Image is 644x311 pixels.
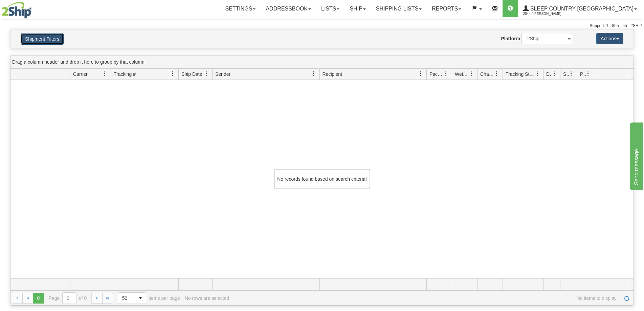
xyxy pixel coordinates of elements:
span: select [135,293,146,304]
a: Packages filter column settings [440,68,452,80]
a: Delivery Status filter column settings [549,68,560,80]
span: Tracking Status [506,71,535,77]
a: Addressbook [261,0,316,17]
a: Ship [345,0,371,17]
span: Sleep Country [GEOGRAPHIC_DATA] [529,6,634,12]
span: Tracking # [114,71,136,77]
div: grid grouping header [10,55,634,69]
span: Ship Date [181,71,202,77]
span: Pickup Status [580,71,586,77]
a: Sender filter column settings [308,68,319,80]
span: 50 [122,295,131,302]
img: logo2044.jpg [2,2,31,19]
a: Ship Date filter column settings [201,68,212,80]
span: Charge [480,71,494,77]
a: Settings [220,0,261,17]
button: Shipment Filters [21,33,64,45]
span: Carrier [73,71,88,77]
a: Pickup Status filter column settings [582,68,594,80]
a: Refresh [621,293,632,304]
label: Platform [501,35,520,42]
a: Tracking Status filter column settings [532,68,543,80]
span: Page 0 [33,293,44,304]
iframe: chat widget [628,121,643,190]
a: Lists [316,0,345,17]
div: No records found based on search criteria! [274,169,370,189]
span: 2044 / [PERSON_NAME] [523,10,574,17]
a: Sleep Country [GEOGRAPHIC_DATA] 2044 / [PERSON_NAME] [518,0,642,17]
span: Weight [455,71,469,77]
a: Shipment Issues filter column settings [565,68,577,80]
span: Page of 0 [49,292,87,304]
span: Delivery Status [546,71,552,77]
span: Page sizes drop down [118,292,146,304]
span: No items to display [234,295,617,301]
div: Support: 1 - 855 - 55 - 2SHIP [2,23,642,29]
div: Send message [5,4,63,12]
span: items per page [118,292,180,304]
div: No rows are selected [185,295,229,301]
a: Tracking # filter column settings [167,68,178,80]
a: Carrier filter column settings [99,68,111,80]
a: Recipient filter column settings [415,68,426,80]
span: Sender [215,71,230,77]
a: Charge filter column settings [491,68,503,80]
span: Recipient [323,71,342,77]
a: Reports [427,0,466,17]
a: Weight filter column settings [466,68,477,80]
span: Packages [429,71,444,77]
a: Shipping lists [371,0,427,17]
span: Shipment Issues [563,71,569,77]
button: Actions [596,33,623,44]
